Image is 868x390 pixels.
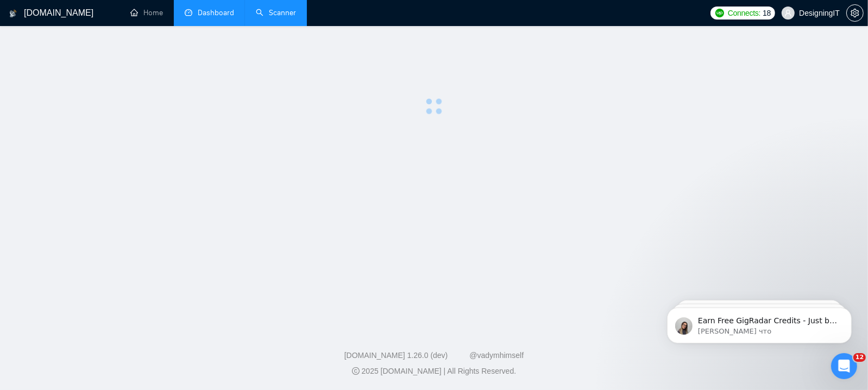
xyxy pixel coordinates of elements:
span: dashboard [185,9,192,16]
img: logo [9,5,17,22]
a: setting [846,9,864,17]
img: upwork-logo.png [715,9,724,17]
a: homeHome [130,8,163,17]
a: [DOMAIN_NAME] 1.26.0 (dev) [344,351,448,360]
a: @vadymhimself [469,351,524,360]
span: setting [847,9,863,17]
span: Connects: [728,7,760,19]
iframe: Intercom live chat [831,353,857,379]
span: 18 [763,7,771,19]
span: copyright [352,367,360,375]
span: user [784,9,792,17]
button: setting [846,4,864,22]
span: Dashboard [198,8,234,17]
a: searchScanner [256,8,296,17]
span: 12 [853,353,866,362]
div: 2025 [DOMAIN_NAME] | All Rights Reserved. [9,366,859,377]
iframe: Intercom notifications сообщение [651,285,868,361]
